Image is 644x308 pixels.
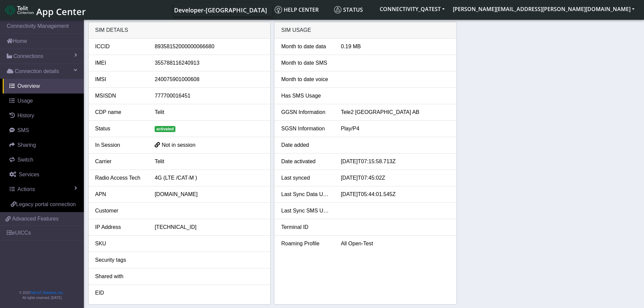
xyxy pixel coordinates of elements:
a: Actions [3,182,84,197]
span: activated [155,126,175,132]
div: IP Address [90,223,150,231]
img: knowledge.svg [275,6,282,13]
span: Legacy portal connection [16,201,76,207]
div: Month to date voice [276,75,336,83]
div: APN [90,190,150,198]
div: Status [90,125,150,133]
a: SMS [3,123,84,138]
div: All Open-Test [336,240,455,248]
div: Last Sync Data Usage [276,190,336,198]
div: Terminal ID [276,223,336,231]
div: 4G (LTE /CAT-M ) [150,174,269,182]
img: status.svg [334,6,341,13]
img: logo-telit-cinterion-gw-new.png [5,5,34,15]
span: Connections [13,52,43,60]
a: Telit IoT Solutions, Inc. [30,291,64,295]
button: [PERSON_NAME][EMAIL_ADDRESS][PERSON_NAME][DOMAIN_NAME] [449,3,639,15]
span: Sharing [17,142,36,148]
div: GGSN Information [276,108,336,116]
span: Status [334,6,363,13]
div: SIM details [89,22,271,39]
a: Overview [3,79,84,94]
div: [DATE]T07:15:58.713Z [336,158,455,166]
div: [DATE]T05:44:01.545Z [336,190,455,198]
div: Tele2 [GEOGRAPHIC_DATA] AB [336,108,455,116]
span: Advanced Features [12,215,59,223]
div: Last synced [276,174,336,182]
button: CONNECTIVITY_QATEST [376,3,449,15]
div: Date added [276,141,336,149]
a: App Center [5,3,85,17]
span: Usage [17,98,33,104]
div: [DATE]T07:45:02Z [336,174,455,182]
a: Usage [3,94,84,108]
div: Month to date data [276,43,336,51]
div: 777700016451 [150,92,269,100]
div: SKU [90,240,150,248]
div: Carrier [90,158,150,166]
span: Connection details [15,67,59,75]
a: Help center [272,3,331,16]
div: ICCID [90,43,150,51]
div: 240075901000608 [150,75,269,83]
div: Month to date SMS [276,59,336,67]
span: Actions [17,186,35,192]
div: 355788116240913 [150,59,269,67]
div: Customer [90,207,150,215]
div: IMSI [90,75,150,83]
a: History [3,108,84,123]
div: In Session [90,141,150,149]
div: Security tags [90,256,150,264]
div: Shared with [90,272,150,281]
span: SMS [17,127,29,133]
div: MSISDN [90,92,150,100]
div: [DOMAIN_NAME] [150,190,269,198]
div: IMEI [90,59,150,67]
span: History [17,113,34,118]
div: Play/P4 [336,125,455,133]
span: Overview [17,83,40,89]
a: Switch [3,152,84,167]
div: Telit [150,108,269,116]
div: SIM Usage [274,22,457,39]
div: EID [90,289,150,297]
span: Help center [275,6,319,13]
div: Has SMS Usage [276,92,336,100]
span: App Center [36,5,86,18]
div: 89358152000000066680 [150,43,269,51]
span: Switch [17,157,33,163]
div: Last Sync SMS Usage [276,207,336,215]
div: Roaming Profile [276,240,336,248]
span: Not in session [162,142,196,148]
div: Telit [150,158,269,166]
a: Your current platform instance [174,3,267,16]
div: [TECHNICAL_ID] [150,223,269,231]
a: Status [331,3,376,16]
a: Sharing [3,138,84,152]
span: Services [19,172,39,177]
span: Developer-[GEOGRAPHIC_DATA] [174,6,267,14]
div: 0.19 MB [336,43,455,51]
div: CDP name [90,108,150,116]
a: Services [3,167,84,182]
div: Radio Access Tech [90,174,150,182]
div: SGSN Information [276,125,336,133]
div: Date activated [276,158,336,166]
